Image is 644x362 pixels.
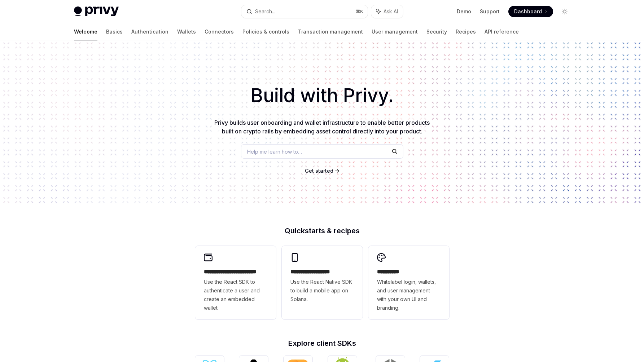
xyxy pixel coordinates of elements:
a: Recipes [456,23,476,40]
a: Basics [106,23,123,40]
a: Authentication [131,23,168,40]
a: Policies & controls [242,23,289,40]
a: Demo [457,8,471,15]
span: Ask AI [384,8,398,15]
button: Ask AI [371,5,403,18]
h1: Build with Privy. [12,81,632,110]
img: light logo [74,6,119,17]
span: ⌘ K [356,9,363,14]
a: Get started [305,167,333,175]
a: Support [480,8,500,15]
h2: Quickstarts & recipes [195,227,449,234]
button: Search...⌘K [241,5,368,18]
span: Dashboard [514,8,542,15]
a: **** *****Whitelabel login, wallets, and user management with your own UI and branding. [368,246,449,319]
span: Get started [305,168,333,174]
a: Security [426,23,447,40]
a: Welcome [74,23,97,40]
span: Help me learn how to… [247,148,302,155]
span: Privy builds user onboarding and wallet infrastructure to enable better products built on crypto ... [214,119,430,135]
button: Toggle dark mode [559,6,570,17]
a: Connectors [205,23,234,40]
a: User management [372,23,418,40]
span: Use the React Native SDK to build a mobile app on Solana. [290,278,354,304]
a: **** **** **** ***Use the React Native SDK to build a mobile app on Solana. [282,246,363,319]
a: Dashboard [508,6,553,17]
h2: Explore client SDKs [195,340,449,347]
span: Use the React SDK to authenticate a user and create an embedded wallet. [204,278,267,312]
a: Transaction management [298,23,363,40]
span: Whitelabel login, wallets, and user management with your own UI and branding. [377,278,441,312]
div: Search... [255,7,275,16]
a: API reference [485,23,519,40]
a: Wallets [177,23,196,40]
